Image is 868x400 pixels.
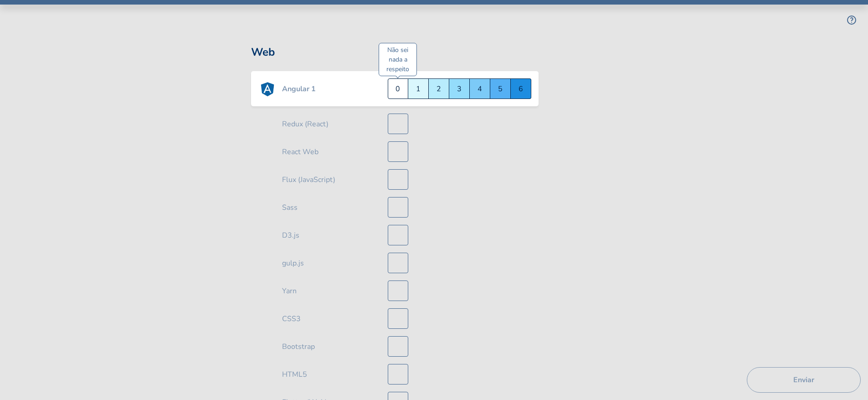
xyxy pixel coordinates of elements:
div: 4 [470,78,490,99]
button: Enviar [747,367,861,393]
div: 2 [429,78,449,99]
div: 6 [511,78,531,99]
label: Sass [282,202,298,213]
label: Angular 1 [282,83,316,94]
div: 3 [449,78,470,99]
label: Bootstrap [282,341,315,352]
div: 1 [408,78,429,99]
div: Não sei nada a respeito [379,43,417,76]
label: Flux (JavaScript) [282,174,335,185]
label: CSS3 [282,313,301,324]
label: Redux (React) [282,119,329,130]
label: React Web [282,146,318,157]
label: D3.js [282,230,299,241]
h2: Web [251,15,664,64]
label: Yarn [282,286,297,296]
div: 0 [388,78,408,99]
label: gulp.js [282,258,304,269]
div: 5 [490,78,511,99]
label: HTML5 [282,369,307,380]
